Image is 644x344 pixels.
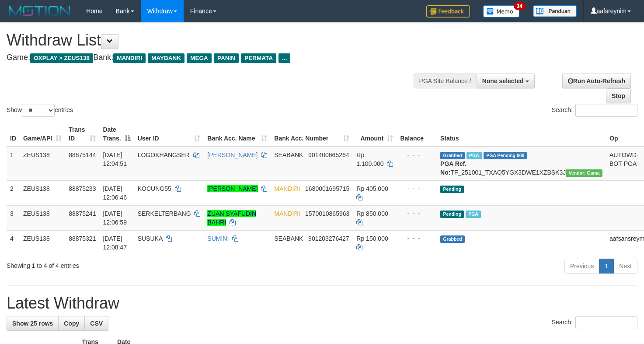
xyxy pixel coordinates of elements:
span: Vendor URL: https://trx31.1velocity.biz [566,169,602,177]
span: SUSUKA [138,235,163,242]
span: Pending [440,211,464,218]
span: 88875144 [69,151,96,158]
span: [DATE] 12:06:59 [103,210,127,226]
span: [DATE] 12:06:46 [103,185,127,201]
input: Search: [575,104,637,117]
span: OXPLAY > ZEUS138 [30,53,93,63]
span: Grabbed [440,152,465,159]
td: ZEUS138 [20,180,65,205]
th: Date Trans.: activate to sort column descending [99,122,134,147]
a: [PERSON_NAME] [207,185,258,192]
span: SEABANK [274,235,303,242]
span: Rp 405.000 [356,185,388,192]
label: Search: [552,316,637,329]
a: [PERSON_NAME] [207,151,258,158]
th: Bank Acc. Name: activate to sort column ascending [204,122,271,147]
a: Next [613,259,637,274]
label: Search: [552,104,637,117]
img: MOTION_logo.png [7,4,73,18]
div: - - - [400,234,433,243]
td: ZEUS138 [20,230,65,255]
div: - - - [400,184,433,193]
span: 88875321 [69,235,96,242]
span: SERKELTERBANG [138,210,191,217]
a: Stop [606,88,631,103]
span: CSV [90,320,103,327]
span: Copy 901203276427 to clipboard [308,235,349,242]
a: 1 [599,259,614,274]
h4: Game: Bank: [7,53,421,62]
td: TF_251001_TXAO5YGX3DWE1XZBSK3J [437,147,606,181]
span: Pending [440,186,464,193]
span: Copy 1680001695715 to clipboard [305,185,349,192]
span: MANDIRI [274,210,300,217]
span: PANIN [214,53,239,63]
th: Balance [397,122,437,147]
td: 1 [7,147,20,181]
span: [DATE] 12:04:51 [103,151,127,167]
th: Status [437,122,606,147]
a: Copy [58,316,85,331]
a: Previous [564,259,599,274]
span: ... [278,53,290,63]
span: KOCUNG55 [138,185,171,192]
span: MANDIRI [274,185,300,192]
span: 34 [514,2,526,10]
label: Show entries [7,104,73,117]
td: 4 [7,230,20,255]
span: None selected [482,77,524,84]
img: Button%20Memo.svg [483,5,520,18]
a: Show 25 rows [7,316,59,331]
span: Copy 1570010865963 to clipboard [305,210,349,217]
span: Rp 1.100.000 [356,151,383,167]
th: Amount: activate to sort column ascending [353,122,397,147]
img: panduan.png [533,5,577,17]
span: Rp 850.000 [356,210,388,217]
a: CSV [84,316,108,331]
th: Bank Acc. Number: activate to sort column ascending [271,122,353,147]
span: 88875241 [69,210,96,217]
span: [DATE] 12:08:47 [103,235,127,251]
h1: Latest Withdraw [7,295,637,312]
div: PGA Site Balance / [414,74,477,88]
span: Copy 901400665264 to clipboard [308,151,349,158]
th: Game/API: activate to sort column ascending [20,122,65,147]
span: Rp 150.000 [356,235,388,242]
span: Grabbed [440,235,465,243]
span: LOGOKHANGSER [138,151,190,158]
img: Feedback.jpg [426,5,470,18]
button: None selected [477,74,535,88]
span: MANDIRI [113,53,146,63]
th: ID [7,122,20,147]
span: 88875233 [69,185,96,192]
a: ZUAN SYAFUDIN BAHRI [207,210,256,226]
span: MAYBANK [148,53,184,63]
h1: Withdraw List [7,32,421,49]
a: Run Auto-Refresh [562,74,631,88]
a: SUMINI [207,235,229,242]
td: 2 [7,180,20,205]
td: ZEUS138 [20,205,65,230]
td: ZEUS138 [20,147,65,181]
td: 3 [7,205,20,230]
span: PERMATA [241,53,276,63]
span: Marked by aafsolysreylen [466,211,481,218]
div: - - - [400,209,433,218]
span: Marked by aafanarl [466,152,482,159]
select: Showentries [22,104,55,117]
div: - - - [400,151,433,159]
span: Copy [64,320,79,327]
span: MEGA [187,53,212,63]
th: User ID: activate to sort column ascending [134,122,204,147]
span: PGA Pending [484,152,527,159]
input: Search: [575,316,637,329]
th: Trans ID: activate to sort column ascending [65,122,99,147]
b: PGA Ref. No: [440,160,466,176]
div: Showing 1 to 4 of 4 entries [7,258,262,270]
span: SEABANK [274,151,303,158]
span: Show 25 rows [12,320,53,327]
